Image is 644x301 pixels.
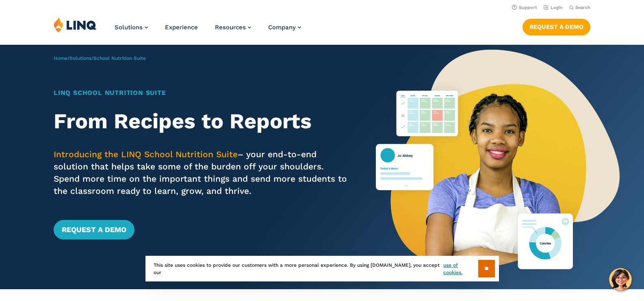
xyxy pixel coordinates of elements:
img: Nutrition Suite Launch [376,45,620,289]
span: Company [268,24,296,31]
a: Login [544,5,563,10]
button: Hello, have a question? Let’s chat. [609,268,632,291]
a: Experience [165,24,198,31]
p: – your end-to-end solution that helps take some of the burden off your shoulders. Spend more time... [54,148,349,197]
a: Home [54,55,67,61]
a: Request a Demo [54,220,134,239]
button: Open Search Bar [569,4,590,11]
a: Resources [215,24,251,31]
a: Solutions [69,55,91,61]
span: School Nutrition Suite [93,55,146,61]
span: Solutions [115,24,143,31]
a: use of cookies. [443,261,478,276]
span: Search [575,5,590,10]
h1: LINQ School Nutrition Suite [54,88,349,98]
img: LINQ | K‑12 Software [54,17,97,33]
a: Solutions [115,24,148,31]
a: Request a Demo [523,19,590,35]
nav: Button Navigation [523,17,590,35]
nav: Primary Navigation [115,17,301,44]
span: Introducing the LINQ School Nutrition Suite [54,149,238,159]
span: / / [54,55,146,61]
span: Resources [215,24,246,31]
a: Support [512,5,537,10]
a: Company [268,24,301,31]
h2: From Recipes to Reports [54,109,349,134]
div: This site uses cookies to provide our customers with a more personal experience. By using [DOMAIN... [145,256,499,281]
